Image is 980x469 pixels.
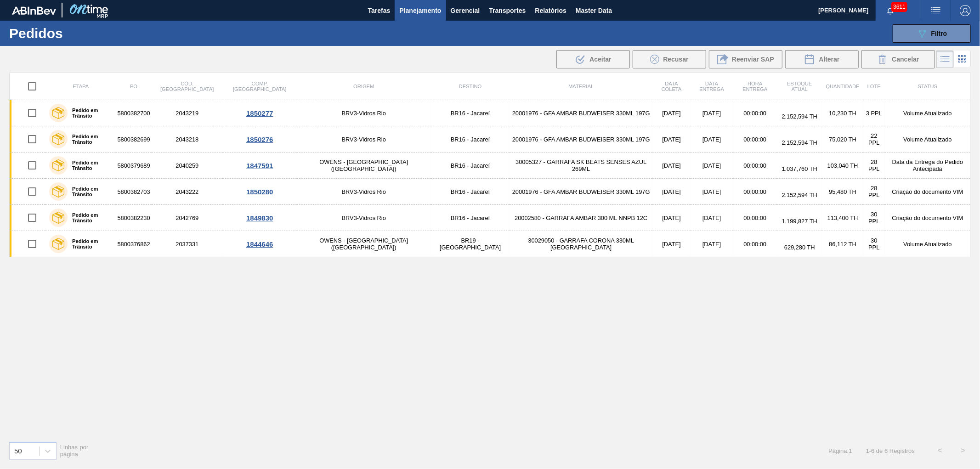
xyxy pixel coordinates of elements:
span: Gerencial [451,5,480,16]
span: Transportes [489,5,526,16]
td: OWENS - [GEOGRAPHIC_DATA] ([GEOGRAPHIC_DATA]) [297,231,431,257]
div: 1849830 [224,214,295,222]
td: 20001976 - GFA AMBAR BUDWEISER 330ML 197G [510,126,652,153]
td: 2037331 [152,231,223,257]
td: [DATE] [691,179,733,205]
span: Origem [353,84,374,89]
td: 00:00:00 [733,205,777,231]
span: 2.152,594 TH [782,192,817,198]
img: userActions [930,5,941,16]
td: BRV3-Vidros Rio [297,100,431,126]
td: 00:00:00 [733,179,777,205]
span: Filtro [931,30,947,37]
img: Logout [960,5,971,16]
td: Volume Atualizado [885,231,970,257]
button: Cancelar [861,50,935,68]
span: Status [918,84,937,89]
td: 95,480 TH [822,179,863,205]
span: Destino [459,84,482,89]
td: 2040259 [152,153,223,179]
span: 3611 [891,2,907,12]
button: < [929,439,952,462]
td: Volume Atualizado [885,100,970,126]
div: 1844646 [224,240,295,248]
div: 1850277 [224,109,295,117]
button: Notificações [876,4,905,17]
td: [DATE] [652,100,691,126]
td: [DATE] [652,231,691,257]
a: Pedido em Trânsito58003768622037331OWENS - [GEOGRAPHIC_DATA] ([GEOGRAPHIC_DATA])BR19 - [GEOGRAPHI... [10,231,971,257]
a: Pedido em Trânsito58003796892040259OWENS - [GEOGRAPHIC_DATA] ([GEOGRAPHIC_DATA])BR16 - Jacareí300... [10,153,971,179]
a: Pedido em Trânsito58003822302042769BRV3-Vidros RioBR16 - Jacareí20002580 - GARRAFA AMBAR 300 ML N... [10,205,971,231]
td: 20001976 - GFA AMBAR BUDWEISER 330ML 197G [510,179,652,205]
span: Material [568,84,594,89]
span: 1 - 6 de 6 Registros [866,447,915,454]
td: 22 PPL [863,126,885,153]
td: [DATE] [691,231,733,257]
td: BRV3-Vidros Rio [297,205,431,231]
span: Planejamento [399,5,441,16]
td: 2043219 [152,100,223,126]
span: Estoque atual [787,81,812,92]
td: 5800382230 [116,205,151,231]
div: Recusar [633,50,706,68]
td: [DATE] [691,126,733,153]
td: 30 PPL [863,205,885,231]
a: Pedido em Trânsito58003826992043218BRV3-Vidros RioBR16 - Jacareí20001976 - GFA AMBAR BUDWEISER 33... [10,126,971,153]
td: 20001976 - GFA AMBAR BUDWEISER 330ML 197G [510,100,652,126]
td: Volume Atualizado [885,126,970,153]
td: BR16 - Jacareí [431,126,510,153]
button: Filtro [893,24,971,43]
td: BR16 - Jacareí [431,100,510,126]
td: 5800379689 [116,153,151,179]
button: > [952,439,974,462]
td: [DATE] [652,153,691,179]
td: [DATE] [652,126,691,153]
td: 30005327 - GARRAFA SK BEATS SENSES AZUL 269ML [510,153,652,179]
td: 5800382699 [116,126,151,153]
div: Alterar Pedido [785,50,859,68]
span: 2.152,594 TH [782,139,817,146]
td: 5800382703 [116,179,151,205]
div: 1847591 [224,162,295,170]
span: Relatórios [535,5,566,16]
td: OWENS - [GEOGRAPHIC_DATA] ([GEOGRAPHIC_DATA]) [297,153,431,179]
td: Data da Entrega do Pedido Antecipada [885,153,970,179]
td: 5800382700 [116,100,151,126]
span: 2.152,594 TH [782,113,817,120]
div: Cancelar Pedidos em Massa [861,50,935,68]
td: [DATE] [691,100,733,126]
span: Cód. [GEOGRAPHIC_DATA] [160,81,214,92]
label: Pedido em Trânsito [68,160,112,171]
td: 30029050 - GARRAFA CORONA 330ML [GEOGRAPHIC_DATA] [510,231,652,257]
td: 3 PPL [863,100,885,126]
a: Pedido em Trânsito58003827002043219BRV3-Vidros RioBR16 - Jacareí20001976 - GFA AMBAR BUDWEISER 33... [10,100,971,126]
td: [DATE] [652,179,691,205]
td: BRV3-Vidros Rio [297,126,431,153]
span: Aceitar [589,56,611,63]
td: 2042769 [152,205,223,231]
td: BR16 - Jacareí [431,153,510,179]
button: Aceitar [556,50,630,68]
td: Criação do documento VIM [885,205,970,231]
span: Quantidade [826,84,859,89]
td: 5800376862 [116,231,151,257]
button: Alterar [785,50,859,68]
span: Master Data [576,5,612,16]
td: 00:00:00 [733,126,777,153]
span: Linhas por página [60,444,89,458]
a: Pedido em Trânsito58003827032043222BRV3-Vidros RioBR16 - Jacareí20001976 - GFA AMBAR BUDWEISER 33... [10,179,971,205]
td: BR16 - Jacareí [431,205,510,231]
label: Pedido em Trânsito [68,212,112,223]
span: Etapa [73,84,89,89]
div: Reenviar SAP [709,50,782,68]
td: 10,230 TH [822,100,863,126]
td: 2043222 [152,179,223,205]
span: Hora Entrega [742,81,767,92]
td: [DATE] [691,153,733,179]
label: Pedido em Trânsito [68,134,112,145]
td: 20002580 - GARRAFA AMBAR 300 ML NNPB 12C [510,205,652,231]
label: Pedido em Trânsito [68,186,112,197]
